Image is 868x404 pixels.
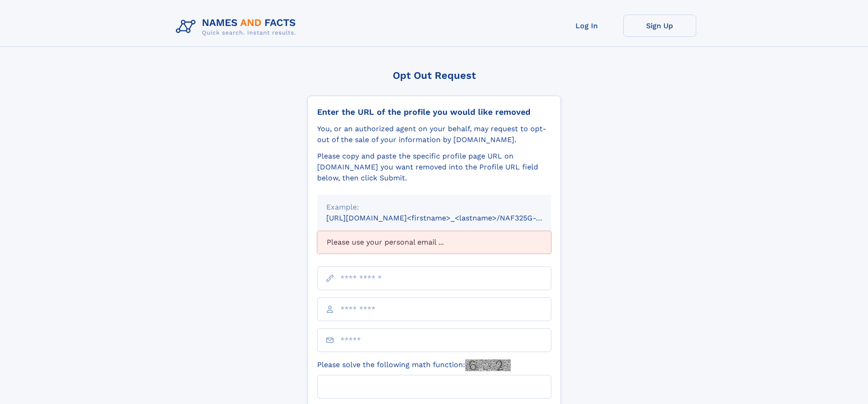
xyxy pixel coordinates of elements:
img: Logo Names and Facts [172,15,303,39]
label: Please solve the following math function: [317,359,511,371]
div: Enter the URL of the profile you would like removed [317,107,551,117]
div: You, or an authorized agent on your behalf, may request to opt-out of the sale of your informatio... [317,123,551,145]
div: Opt Out Request [308,70,561,81]
div: Please copy and paste the specific profile page URL on [DOMAIN_NAME] you want removed into the Pr... [317,151,551,184]
a: Sign Up [623,15,696,37]
div: Please use your personal email ... [317,231,551,254]
div: Example: [326,202,542,213]
a: Log In [550,15,623,37]
small: [URL][DOMAIN_NAME]<firstname>_<lastname>/NAF325G-xxxxxxxx [326,214,569,222]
